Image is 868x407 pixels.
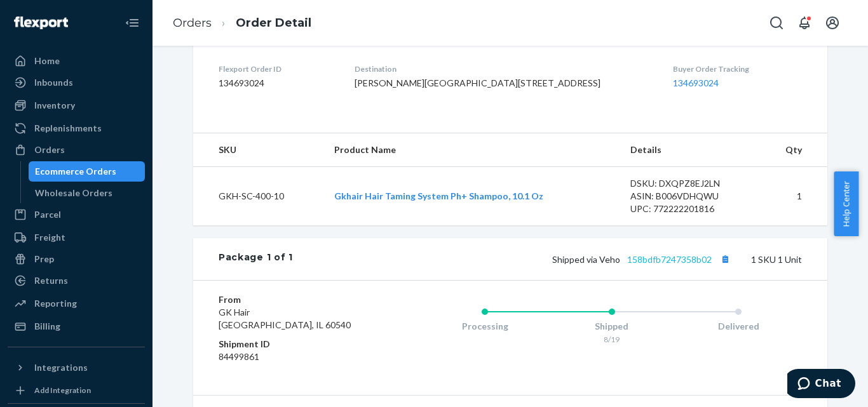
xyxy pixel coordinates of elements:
a: Wholesale Orders [29,183,146,203]
div: UPC: 772222201816 [630,203,750,215]
button: Copy tracking number [717,251,733,267]
span: [PERSON_NAME][GEOGRAPHIC_DATA][STREET_ADDRESS] [355,77,600,88]
a: Home [8,51,145,71]
a: 134693024 [673,77,719,88]
dd: 134693024 [219,77,334,90]
div: 8/19 [548,334,675,345]
th: Qty [760,133,827,167]
div: Parcel [34,208,61,221]
div: Inbounds [34,76,73,89]
a: Order Detail [236,16,311,30]
div: Processing [421,320,548,333]
div: Add Integration [34,385,91,396]
a: Orders [8,140,145,160]
a: Inventory [8,95,145,116]
a: Ecommerce Orders [29,161,146,182]
div: Returns [34,274,68,287]
ol: breadcrumbs [163,4,322,42]
a: Returns [8,270,145,291]
button: Help Center [834,171,858,236]
a: Parcel [8,204,145,225]
img: Flexport logo [14,17,68,29]
a: 158bdfb7247358b02 [627,254,712,265]
div: Freight [34,231,65,244]
a: Replenishments [8,118,145,138]
th: Details [620,133,760,167]
div: Shipped [548,320,675,333]
span: Shipped via Veho [552,254,733,265]
div: Ecommerce Orders [35,165,116,178]
dt: Shipment ID [219,338,370,350]
div: Prep [34,253,54,265]
button: Open Search Box [764,10,789,36]
dt: Destination [355,63,653,74]
div: Home [34,55,60,67]
div: DSKU: DXQPZ8EJ2LN [630,177,750,190]
a: Freight [8,227,145,248]
div: Package 1 of 1 [219,251,293,267]
button: Integrations [8,357,145,378]
div: Integrations [34,361,88,374]
a: Billing [8,316,145,337]
dt: Flexport Order ID [219,63,334,74]
a: Add Integration [8,383,145,398]
dt: Buyer Order Tracking [673,63,802,74]
div: Replenishments [34,122,102,135]
div: Reporting [34,297,77,310]
dd: 84499861 [219,350,370,363]
a: Reporting [8,293,145,314]
div: Billing [34,320,60,333]
div: 1 SKU 1 Unit [293,251,802,267]
div: Delivered [675,320,802,333]
th: Product Name [324,133,621,167]
button: Open notifications [792,10,817,36]
th: SKU [193,133,324,167]
td: GKH-SC-400-10 [193,167,324,226]
span: GK Hair [GEOGRAPHIC_DATA], IL 60540 [219,307,351,330]
div: ASIN: B006VDHQWU [630,190,750,203]
dt: From [219,293,370,306]
td: 1 [760,167,827,226]
a: Prep [8,249,145,269]
iframe: Opens a widget where you can chat to one of our agents [787,369,855,401]
a: Orders [173,16,212,30]
button: Open account menu [820,10,845,36]
button: Close Navigation [119,10,145,36]
div: Orders [34,143,65,156]
div: Inventory [34,99,75,112]
a: Gkhair Hair Taming System Ph+ Shampoo, 10.1 Oz [334,190,543,201]
a: Inbounds [8,72,145,93]
div: Wholesale Orders [35,187,112,199]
